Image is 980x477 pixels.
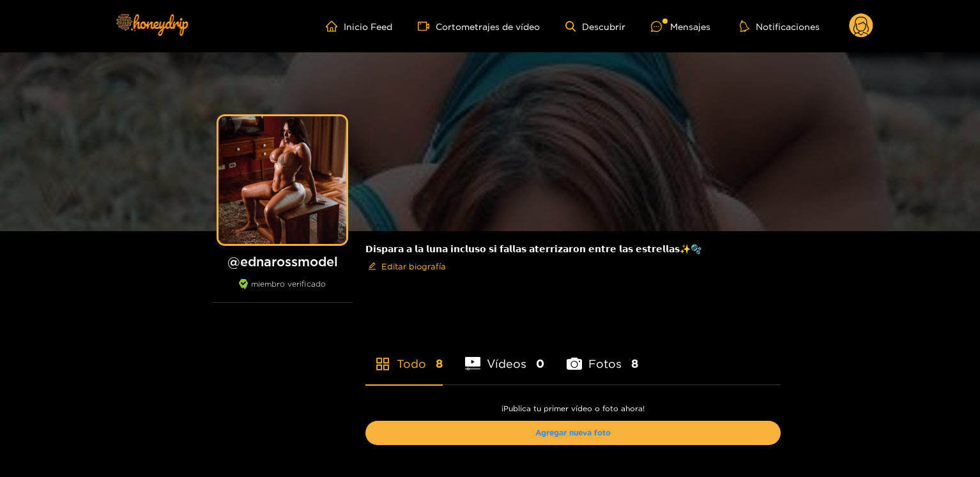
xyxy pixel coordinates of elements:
[227,254,338,268] font: @ednarossmodel
[535,428,611,437] a: Agregar nueva foto
[326,20,344,32] span: hogar
[418,20,540,32] a: Cortometrajes de vídeo
[756,22,820,31] font: Notificaciones
[418,20,436,32] span: cámara de vídeo
[582,22,625,31] font: Descubrir
[736,20,823,33] button: Notificaciones
[631,357,638,370] font: 8
[381,262,446,271] font: Editar biografía
[251,280,326,288] font: miembro verificado
[501,404,645,413] font: ¡Publica tu primer vídeo o foto ahora!
[365,244,701,254] font: 𝗗𝗶𝘀𝗽𝗮𝗿𝗮 𝗮 𝗹𝗮 𝗹𝘂𝗻𝗮 𝗶𝗻𝗰𝗹𝘂𝘀𝗼 𝘀𝗶 𝗳𝗮𝗹𝗹𝗮𝘀 𝗮𝘁𝗲𝗿𝗿𝗶𝘇𝗮𝗿𝗼𝗻 𝗲𝗻𝘁𝗿𝗲 𝗹𝗮𝘀 𝗲𝘀𝘁𝗿𝗲𝗹𝗹𝗮𝘀✨🫧
[670,22,710,31] font: Mensajes
[365,256,448,276] button: editarEditar biografía
[344,22,392,31] font: Inicio Feed
[565,21,625,32] a: Descubrir
[368,262,376,271] span: editar
[487,357,526,370] font: Vídeos
[365,421,781,445] button: Agregar nueva foto
[536,357,544,370] font: 0
[588,357,622,370] font: Fotos
[436,357,443,370] font: 8
[326,20,392,32] a: Inicio Feed
[397,357,426,370] font: Todo
[436,22,540,31] font: Cortometrajes de vídeo
[375,356,390,372] span: tienda de aplicaciones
